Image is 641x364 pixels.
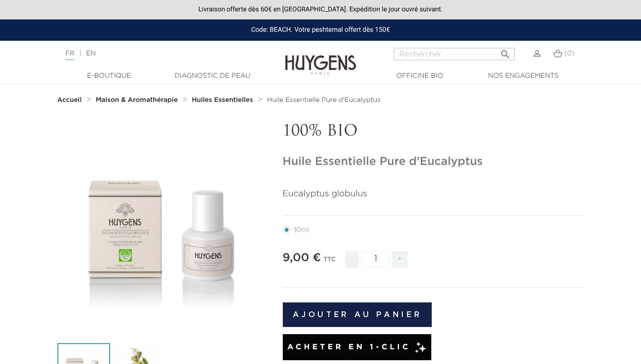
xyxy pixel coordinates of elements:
input: Rechercher [394,48,515,60]
span: + [392,251,408,268]
span: Huile Essentielle Pure d'Eucalyptus [267,97,381,103]
button:  [497,45,514,58]
strong: Maison & Aromathérapie [96,97,178,103]
input: Quantité [362,251,390,267]
div: | [61,48,260,59]
span: (0) [564,50,575,57]
strong: Huiles Essentielles [192,97,253,103]
h1: Huile Essentielle Pure d'Eucalyptus [283,155,584,169]
a: Diagnostic de peau [165,71,260,81]
label: 10ml [283,226,320,234]
i:  [500,46,511,57]
img: Huygens [285,40,356,76]
strong: Accueil [57,97,82,103]
a: Accueil [57,96,84,104]
span: 9,00 € [283,252,321,264]
a: FR [65,50,74,60]
p: 100% BIO [283,123,584,141]
p: Eucalyptus globulus [283,188,584,200]
a: E-Boutique [62,71,157,81]
a: Officine Bio [372,71,467,81]
button: Ajouter au panier [283,302,432,327]
a: EN [86,50,95,57]
div: TTC [324,249,336,275]
span: - [345,251,359,268]
a: Huiles Essentielles [192,96,255,104]
a: Nos engagements [476,71,571,81]
a: Maison & Aromathérapie [96,96,180,104]
a: Huile Essentielle Pure d'Eucalyptus [267,96,381,104]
